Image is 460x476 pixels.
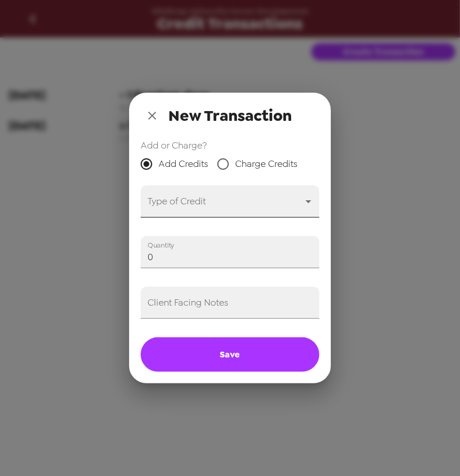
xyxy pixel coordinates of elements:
button: close [141,104,164,127]
span: Add Credits [159,157,208,171]
span: Charge Credits [235,157,297,171]
label: Quantity [148,240,175,250]
button: Save [141,337,319,372]
label: Add or Charge? [141,139,319,152]
span: New Transaction [168,105,292,126]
